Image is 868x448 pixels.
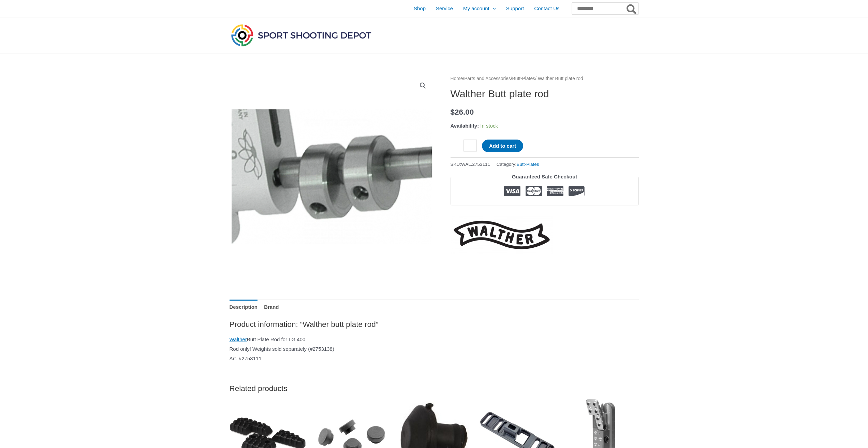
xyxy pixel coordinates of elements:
input: Product quantity [464,140,477,151]
nav: Breadcrumb [451,74,639,83]
a: Walther [451,216,553,254]
img: Walther Butt plate rod [230,74,434,279]
span: In stock [480,123,498,129]
div: Art. #2753111 [230,354,639,363]
h2: Related products [230,384,639,393]
a: Butt-Plates [512,76,535,81]
bdi: 26.00 [451,108,474,116]
a: Butt-Plates [516,162,539,167]
a: View full-screen image gallery [417,80,429,92]
h2: Product information: “Walther butt plate rod” [230,319,639,329]
img: Sport Shooting Depot [230,23,373,48]
span: $ [451,108,455,116]
h1: Walther Butt plate rod [451,88,639,100]
span: SKU: [451,160,490,169]
div: Rod only! Weights sold separately (#2753138) [230,344,639,354]
a: Description [230,300,258,314]
span: Category: [497,160,539,169]
legend: Guaranteed Safe Checkout [509,172,580,182]
a: Home [451,76,463,81]
button: Add to cart [482,140,523,152]
span: Availability: [451,123,479,129]
div: Butt Plate Rod for LG 400 [230,335,639,344]
a: Walther [230,336,247,342]
a: Parts and Accessories [464,76,511,81]
span: WAL.2753111 [461,162,490,167]
a: Brand [264,300,279,314]
button: Search [625,3,638,14]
